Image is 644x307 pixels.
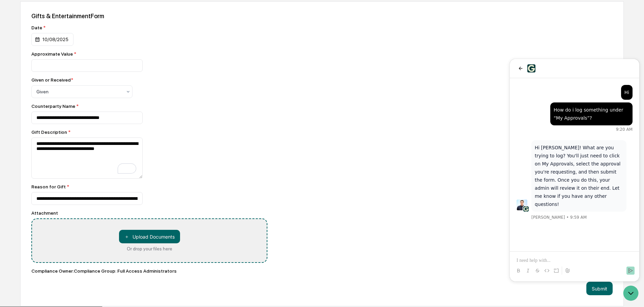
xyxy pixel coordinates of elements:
div: Attachment [31,210,267,216]
button: Submit [586,282,613,295]
div: Date [31,25,133,30]
div: Counterparty Name [31,103,267,109]
div: Gifts & Entertainment Form [31,12,613,20]
div: Reason for Gift [31,184,267,189]
button: Or drop your files here [119,230,180,243]
div: 10/08/2025 [31,33,74,46]
div: Approximate Value [31,51,267,57]
div: Gift Description [31,129,267,135]
div: Given or Received [31,77,73,83]
div: Compliance Owner : Compliance Group: Full Access Administrators [31,268,267,274]
span: ＋ [124,234,129,240]
iframe: To enrich screen reader interactions, please activate Accessibility in Grammarly extension settings [622,285,641,303]
iframe: To enrich screen reader interactions, please activate Accessibility in Grammarly extension settings [510,59,639,281]
textarea: To enrich screen reader interactions, please activate Accessibility in Grammarly extension settings [31,137,143,179]
div: Or drop your files here [127,246,172,251]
